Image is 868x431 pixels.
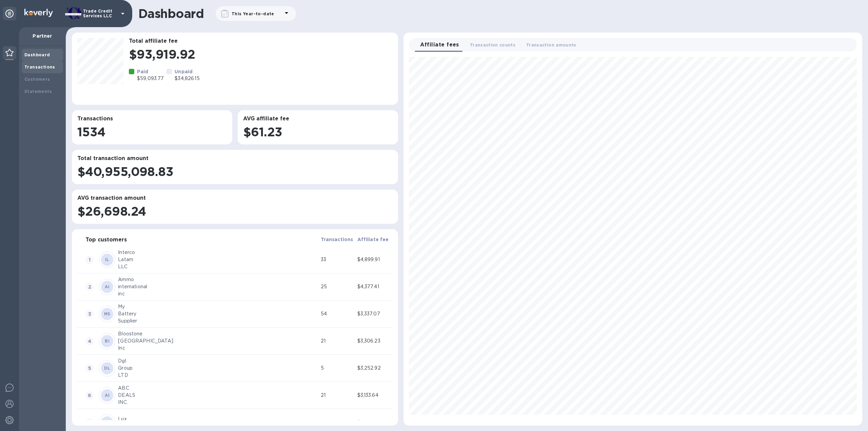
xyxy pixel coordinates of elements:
[118,337,318,345] div: [GEOGRAPHIC_DATA]
[118,256,318,263] div: Latam
[24,9,53,17] img: Logo
[321,283,355,290] div: 25
[137,75,164,82] p: $59,093.77
[470,41,515,48] span: Transaction counts
[3,7,16,20] div: Unpin categories
[118,399,318,406] div: INC.
[357,392,391,399] div: $3,133.64
[118,415,318,423] div: Lux
[77,195,393,201] h3: AVG transaction amount
[357,419,391,426] div: $3,041.27
[321,419,355,426] div: 4
[85,418,94,427] span: 7
[104,311,111,316] b: MS
[526,41,576,48] span: Transaction amounts
[105,257,110,262] b: IL
[85,337,94,345] span: 4
[357,283,391,290] div: $4,377.41
[357,337,391,345] div: $3,306.23
[118,317,318,325] div: Supplier
[137,68,164,75] p: Paid
[77,164,393,179] h1: $40,955,098.83
[104,420,110,425] b: LF
[77,125,227,139] h1: 1534
[77,116,227,122] h3: Transactions
[118,290,318,297] div: inc
[85,283,94,291] span: 2
[175,68,199,75] p: Unpaid
[357,235,389,243] span: Affiliate fee
[321,310,355,317] div: 54
[118,372,318,379] div: LTD
[321,365,355,372] div: 5
[77,155,393,162] h3: Total transaction amount
[85,310,94,318] span: 3
[321,337,355,345] div: 21
[105,284,110,289] b: AI
[5,49,14,56] img: Partner
[85,364,94,372] span: 5
[77,204,393,218] h1: $26,698.24
[118,283,318,290] div: international
[118,357,318,365] div: Dgl
[118,303,318,310] div: My
[243,125,393,139] h1: $61.23
[232,11,274,16] b: This Year-to-date
[118,392,318,399] div: DEALS
[175,75,199,82] p: $34,826.15
[321,392,355,399] div: 21
[24,89,52,94] b: Statements
[357,365,391,372] div: $3,252.92
[85,391,94,399] span: 6
[24,77,50,82] b: Customers
[357,237,389,242] b: Affiliate fee
[24,64,55,70] b: Transactions
[118,330,318,337] div: Bloostone
[420,40,459,50] span: Affiliate fees
[118,310,318,317] div: Battery
[105,338,110,344] b: BI
[105,393,110,398] b: AI
[243,116,393,122] h3: AVG affiliate fee
[357,310,391,317] div: $3,337.07
[118,365,318,372] div: Group
[24,33,60,39] p: Partner
[118,276,318,283] div: Ammo
[321,256,355,263] div: 33
[321,237,353,242] b: Transactions
[118,263,318,270] div: LLC
[129,47,393,61] h1: $93,919.92
[321,235,353,243] span: Transactions
[118,249,318,256] div: Interco
[24,52,50,57] b: Dashboard
[104,366,110,371] b: DL
[357,256,391,263] div: $4,899.91
[118,345,318,352] div: Inc
[85,256,94,264] span: 1
[129,38,393,44] h3: Total affiliate fee
[83,9,117,18] p: Trade Credit Services LLC
[138,6,204,21] h1: Dashboard
[85,237,127,243] h3: Top customers
[118,385,318,392] div: ABC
